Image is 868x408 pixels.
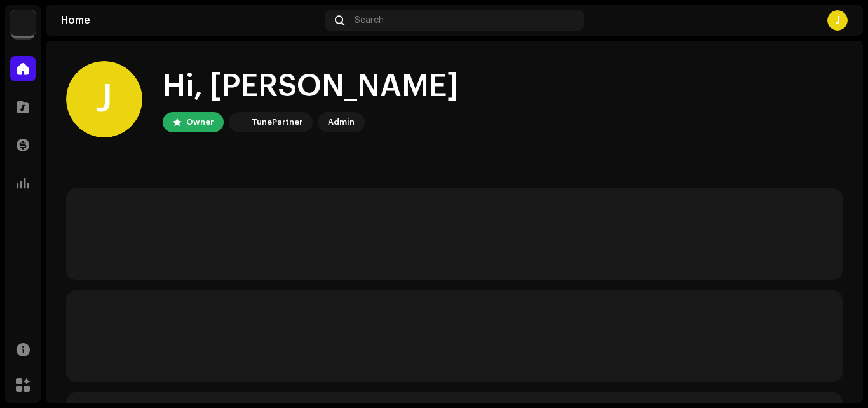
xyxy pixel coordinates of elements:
div: Admin [328,115,355,130]
img: bb549e82-3f54-41b5-8d74-ce06bd45c366 [10,10,36,36]
div: Hi, [PERSON_NAME] [163,66,459,107]
div: J [66,61,142,137]
div: J [827,10,848,31]
div: Owner [186,115,214,130]
img: bb549e82-3f54-41b5-8d74-ce06bd45c366 [231,115,247,130]
span: Search [355,15,384,25]
div: Home [61,15,320,25]
div: TunePartner [252,115,302,130]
